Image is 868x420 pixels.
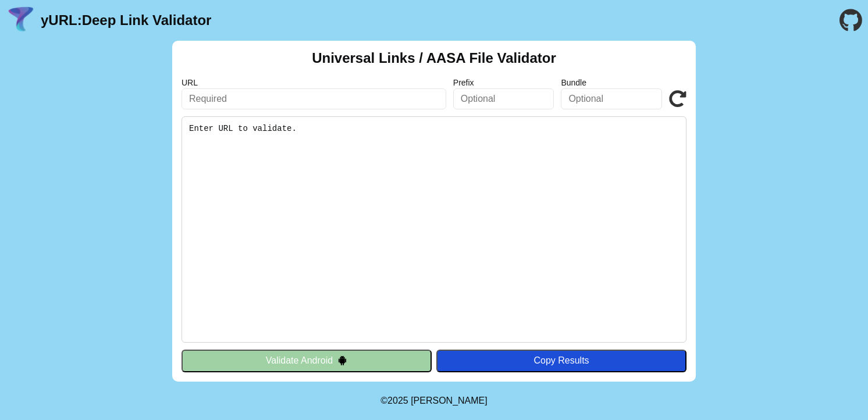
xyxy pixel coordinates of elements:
input: Required [182,88,446,109]
div: Copy Results [442,355,681,366]
button: Validate Android [182,350,432,372]
button: Copy Results [436,350,686,372]
footer: © [380,382,487,420]
a: yURL:Deep Link Validator [41,12,211,29]
label: Bundle [561,78,662,87]
input: Optional [453,88,554,109]
label: Prefix [453,78,554,87]
span: 2025 [387,396,408,405]
img: droidIcon.svg [337,355,347,365]
a: Michael Ibragimchayev's Personal Site [411,396,488,405]
h2: Universal Links / AASA File Validator [312,50,556,66]
pre: Enter URL to validate. [182,116,686,343]
label: URL [182,78,446,87]
img: yURL Logo [6,5,36,35]
input: Optional [561,88,662,109]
